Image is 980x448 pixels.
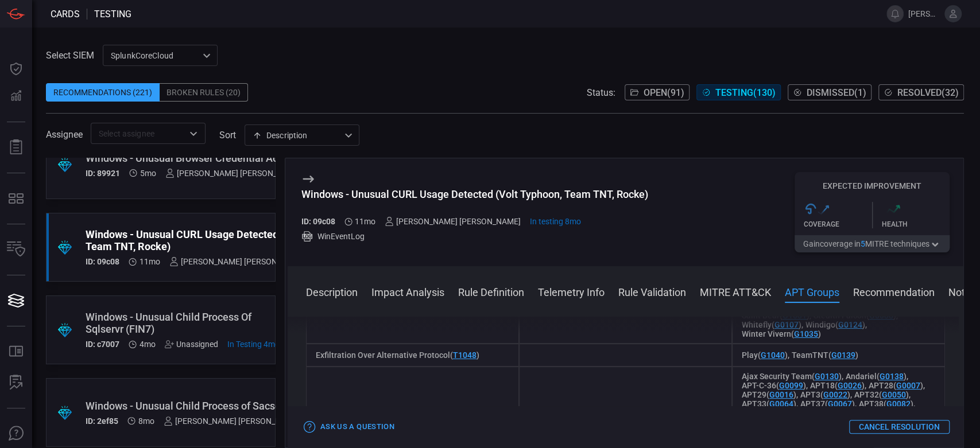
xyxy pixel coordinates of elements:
button: Recommendation [853,285,935,298]
button: Rule Definition [458,285,524,298]
span: APT37 ( ) [800,399,855,408]
button: MITRE - Detection Posture [2,185,30,212]
h5: ID: 2ef85 [86,416,118,426]
button: APT Groups [785,285,839,298]
span: Play ( ) [742,350,788,360]
div: [PERSON_NAME] [PERSON_NAME] [164,416,300,426]
button: Description [306,285,358,298]
button: Telemetry Info [538,285,605,298]
div: Windows - Unusual CURL Usage Detected (Volt Typhoon, Team TNT, Rocke) [301,188,648,200]
div: [PERSON_NAME] [PERSON_NAME] [169,257,305,266]
p: SplunkCoreCloud [111,50,199,61]
span: [PERSON_NAME][EMAIL_ADDRESS][PERSON_NAME][DOMAIN_NAME] [908,9,940,18]
div: [PERSON_NAME] [PERSON_NAME] [165,169,301,178]
button: Rule Catalog [2,338,30,365]
div: Windows - Unusual Child Process Of Sqlservr (FIN7) [86,311,280,335]
button: Open(91) [625,84,690,100]
button: Ask Us A Question [2,420,30,447]
span: APT-C-36 ( ) [742,381,806,390]
span: APT28 ( ) [869,381,923,390]
button: Ask Us a Question [301,418,397,436]
a: G0064 [769,399,793,408]
span: APT33 ( ) [742,399,796,408]
span: Dismissed ( 1 ) [807,87,866,98]
div: Coverage [804,220,872,228]
button: Impact Analysis [371,285,444,298]
button: Detections [2,83,30,110]
a: G1040 [761,350,785,360]
div: Health [882,220,950,228]
button: Reports [2,134,30,161]
div: WinEventLog [301,231,648,242]
a: G0022 [823,390,847,399]
button: ALERT ANALYSIS [2,369,30,396]
span: Resolved ( 32 ) [897,87,959,98]
button: Open [185,126,202,142]
span: Open ( 91 ) [644,87,684,98]
a: G0099 [779,381,803,390]
button: Resolved(32) [878,84,964,100]
span: Status: [587,87,615,98]
div: Broken Rules (20) [160,83,248,102]
span: May 26, 2025 12:53 AM [140,340,156,349]
span: May 26, 2025 10:21 AM [227,340,280,349]
span: 5 [861,239,865,248]
span: Exfiltration Over Alternative Protocol ( ) [316,350,479,360]
button: Notes [948,285,976,298]
a: G0139 [831,350,855,360]
span: TeamTNT ( ) [792,350,858,360]
span: Jan 14, 2025 1:21 AM [138,416,154,426]
div: Windows - Unusual CURL Usage Detected (Volt Typhoon, Team TNT, Rocke) [86,228,367,252]
div: Windows - Unusual Browser Credential Access (APT 37) [86,152,363,164]
span: Apr 14, 2025 12:35 AM [140,169,156,178]
span: Oct 23, 2024 12:59 AM [355,217,375,226]
h5: Expected Improvement [795,181,950,190]
h5: ID: 09c08 [301,217,335,226]
span: Jan 16, 2025 10:11 AM [530,217,581,226]
label: sort [219,130,236,141]
span: APT18 ( ) [810,381,865,390]
span: APT32 ( ) [854,390,909,399]
span: Andariel ( ) [846,372,907,381]
div: [PERSON_NAME] [PERSON_NAME] [385,217,521,226]
div: Recommendations (221) [46,83,160,102]
span: Testing ( 130 ) [715,87,776,98]
span: APT3 ( ) [800,390,850,399]
div: Description [253,130,341,141]
button: Inventory [2,236,30,263]
button: Gaincoverage in5MITRE techniques [795,235,950,252]
span: Assignee [46,129,83,140]
input: Select assignee [94,126,183,141]
h5: ID: 89921 [86,169,120,178]
a: T1048 [453,350,477,360]
button: Testing(130) [696,84,781,100]
button: Cards [2,287,30,314]
a: G0138 [880,372,904,381]
a: G0082 [886,399,911,408]
a: G0007 [896,381,920,390]
span: Ajax Security Team ( ) [742,372,842,381]
a: G0067 [828,399,852,408]
span: Oct 23, 2024 12:59 AM [140,257,160,266]
h5: ID: c7007 [86,340,119,349]
h5: ID: 09c08 [86,257,119,266]
span: Cards [51,9,80,20]
a: G0026 [838,381,862,390]
button: Dismissed(1) [788,84,871,100]
button: Cancel Resolution [849,420,950,434]
div: Unassigned [165,340,218,349]
label: Select SIEM [46,50,94,61]
button: MITRE ATT&CK [700,285,771,298]
button: Rule Validation [618,285,686,298]
div: Windows - Unusual Child Process of Sacsess.exe [86,400,361,412]
span: testing [94,9,131,20]
button: Dashboard [2,55,30,83]
span: APT38 ( ) [859,399,913,408]
a: G0130 [815,372,839,381]
a: G0050 [882,390,906,399]
a: G0016 [769,390,793,399]
span: APT29 ( ) [742,390,796,399]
